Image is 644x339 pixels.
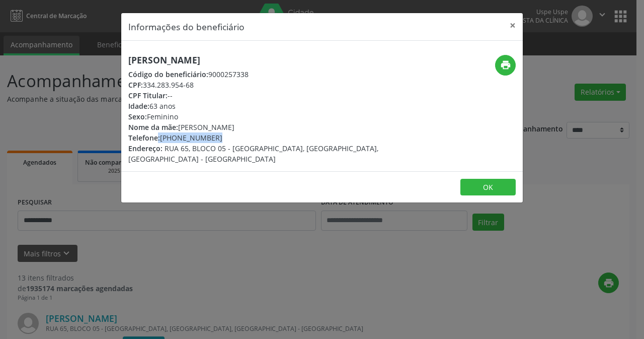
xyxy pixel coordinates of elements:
div: Feminino [128,111,382,122]
span: CPF: [128,80,143,90]
h5: [PERSON_NAME] [128,55,382,65]
button: Close [503,13,523,38]
span: Idade: [128,101,149,111]
button: OK [460,179,516,196]
span: Sexo: [128,112,147,121]
span: CPF Titular: [128,91,168,100]
div: -- [128,90,382,101]
span: Nome da mãe: [128,122,178,132]
span: Endereço: [128,144,163,153]
div: [PERSON_NAME] [128,122,382,132]
span: Código do beneficiário: [128,70,208,79]
span: RUA 65, BLOCO 05 - [GEOGRAPHIC_DATA], [GEOGRAPHIC_DATA], [GEOGRAPHIC_DATA] - [GEOGRAPHIC_DATA] [128,144,378,164]
h5: Informações do beneficiário [128,20,245,33]
span: Telefone: [128,133,160,143]
i: print [500,59,511,71]
div: [PHONE_NUMBER] [128,132,382,143]
div: 63 anos [128,101,382,111]
div: 334.283.954-68 [128,80,382,90]
div: 9000257338 [128,69,382,80]
button: print [495,55,516,76]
